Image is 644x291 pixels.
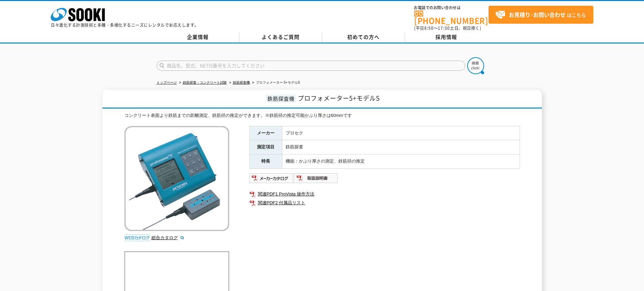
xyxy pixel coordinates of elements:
[438,25,450,31] span: 17:30
[157,61,465,71] input: 商品名、型式、NETIS番号を入力してください
[414,11,488,24] a: [PHONE_NUMBER]
[249,199,520,207] a: 関連PDF2 付属品リスト
[249,190,520,199] a: 関連PDF1 ProVista 操作方法
[157,81,177,84] a: トップページ
[249,177,294,182] a: メーカーカタログ
[124,126,229,231] img: プロフォメーター 5+モデルS
[467,57,484,74] img: btn_search.png
[251,79,300,86] li: プロフォメーター 5+モデルS
[509,11,566,19] strong: お見積り･お問い合わせ
[282,126,520,140] td: プロセク
[294,177,338,182] a: 取扱説明書
[266,95,296,102] span: 鉄筋探査機
[183,81,227,84] a: 鉄筋探査・コンクリート試験
[157,32,239,42] a: 企業情報
[124,112,520,119] div: コンクリート表面より鉄筋までの距離測定、鉄筋径の推定ができます。※鉄筋径の推定可能かぶり厚さは60mmです
[249,140,282,154] th: 測定項目
[414,25,481,31] span: (平日 ～ 土日、祝日除く)
[239,32,322,42] a: よくあるご質問
[282,140,520,154] td: 鉄筋探査
[249,126,282,140] th: メーカー
[322,32,405,42] a: 初めての方へ
[414,6,488,10] span: お電話でのお問い合わせは
[298,93,380,103] span: プロフォメーター5+モデルS
[233,81,250,84] a: 鉄筋探査機
[282,154,520,169] td: 機能：かぶり厚さの測定、鉄筋径の推定
[405,32,488,42] a: 採用情報
[124,234,150,241] img: webカタログ
[294,173,338,184] img: 取扱説明書
[495,10,586,20] span: はこちら
[249,154,282,169] th: 特長
[347,33,380,41] span: 初めての方へ
[51,23,199,27] p: 日々進化する計測技術と多種・多様化するニーズにレンタルでお応えします。
[488,6,593,24] a: お見積り･お問い合わせはこちら
[424,25,434,31] span: 8:50
[151,235,185,240] a: 総合カタログ
[249,173,294,184] img: メーカーカタログ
